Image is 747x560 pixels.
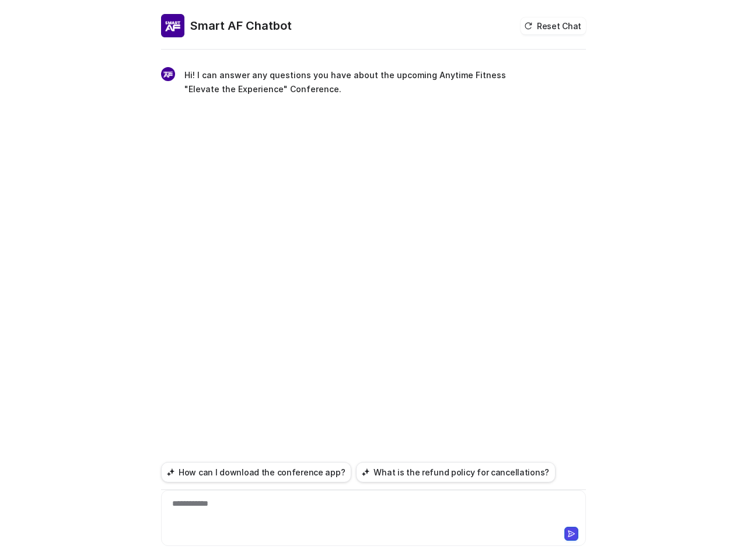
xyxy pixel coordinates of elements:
[356,462,556,482] button: What is the refund policy for cancellations?
[161,14,184,37] img: Widget
[161,67,175,81] img: Widget
[161,462,351,482] button: How can I download the conference app?
[190,17,292,34] h2: Smart AF Chatbot
[184,68,526,96] p: Hi! I can answer any questions you have about the upcoming Anytime Fitness "Elevate the Experienc...
[521,17,586,34] button: Reset Chat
